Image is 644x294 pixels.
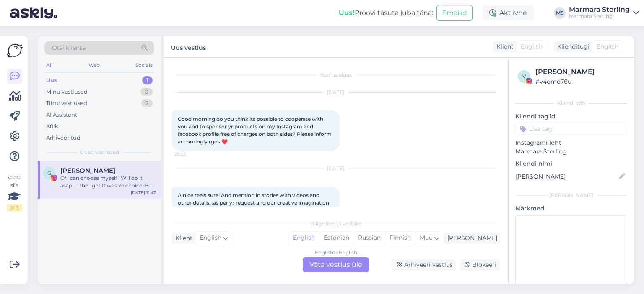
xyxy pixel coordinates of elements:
[46,111,77,119] div: AI Assistent
[554,42,589,51] div: Klienditugi
[7,174,22,212] div: Vaata siia
[289,232,319,244] div: English
[141,99,153,107] div: 2
[178,192,329,206] span: A nice reels sure! And mention in stories with videos and other details...as per yr request and o...
[392,259,456,271] div: Arhiveeri vestlus
[339,8,433,18] div: Proovi tasuta juba täna:
[515,204,627,213] p: Märkmed
[200,233,221,243] span: English
[444,234,497,243] div: [PERSON_NAME]
[46,88,88,96] div: Minu vestlused
[87,60,101,71] div: Web
[353,232,385,244] div: Russian
[172,234,192,243] div: Klient
[52,43,86,52] span: Otsi kliente
[535,77,625,86] div: # v4qmd76u
[597,42,618,51] span: English
[569,6,639,20] a: Marmara SterlingMarmara Sterling
[174,151,206,157] span: 20:22
[44,60,54,71] div: All
[46,122,58,130] div: Kõik
[46,134,80,142] div: Arhiveeritud
[521,42,543,51] span: English
[46,99,87,107] div: Tiimi vestlused
[522,73,526,79] span: v
[140,88,153,96] div: 0
[569,6,630,13] div: Marmara Sterling
[515,112,627,121] p: Kliendi tag'id
[554,7,566,19] div: MS
[178,116,333,145] span: Good morning do you think its possible to cooperate with you and to sponsor yr products on my Ins...
[515,100,627,107] div: Kliendi info
[7,43,23,59] img: Askly Logo
[493,42,514,51] div: Klient
[319,232,353,244] div: Estonian
[385,232,415,244] div: Finnish
[315,249,357,256] div: English to English
[303,257,369,272] div: Võta vestlus üle
[339,9,355,17] b: Uus!
[172,165,500,172] div: [DATE]
[172,220,500,228] div: Valige keel ja vastake
[515,192,627,199] div: [PERSON_NAME]
[172,71,500,79] div: Vestlus algas
[46,76,57,84] div: Uus
[460,259,500,271] div: Blokeeri
[515,123,627,135] input: Lisa tag
[515,138,627,147] p: Instagrami leht
[171,41,206,52] label: Uus vestlus
[483,5,534,20] div: Aktiivne
[60,174,156,189] div: Of i can choose myself i Will do it asap....i thought It was Ye choice. But that Is even Better ....
[436,5,473,21] button: Emailid
[134,60,154,71] div: Socials
[420,234,433,241] span: Muu
[516,172,618,181] input: Lisa nimi
[142,76,153,84] div: 1
[515,147,627,156] p: Marmara Sterling
[172,89,500,96] div: [DATE]
[569,13,630,20] div: Marmara Sterling
[60,167,115,174] span: Giuliana Cazzaniga
[131,189,156,196] div: [DATE] 11:47
[7,204,22,212] div: 2 / 3
[47,170,51,176] span: G
[80,148,119,156] span: Uued vestlused
[535,67,625,77] div: [PERSON_NAME]
[515,159,627,168] p: Kliendi nimi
